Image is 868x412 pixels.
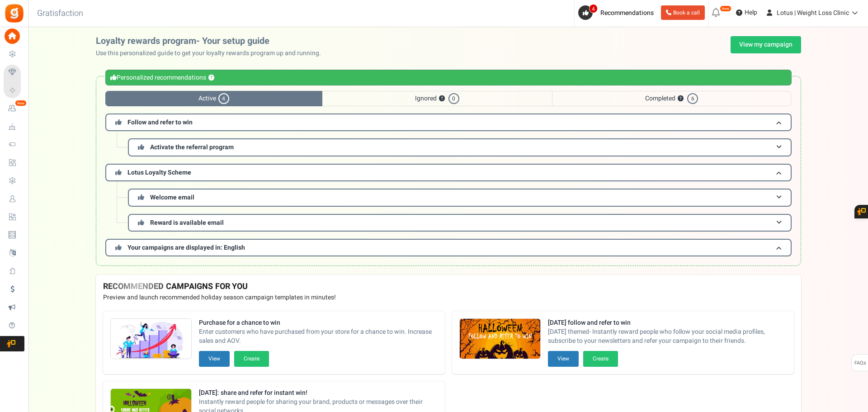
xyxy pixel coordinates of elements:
span: 6 [687,93,698,104]
span: Active [105,91,322,106]
button: ? [678,96,684,102]
a: View my campaign [731,36,801,53]
div: Personalized recommendations [105,70,792,85]
button: ? [439,96,445,102]
strong: [DATE]: share and refer for instant win! [199,388,438,398]
strong: Purchase for a chance to win [199,318,438,327]
span: 0 [448,93,459,104]
span: Follow and refer to win [127,118,193,127]
em: New [720,5,731,12]
h4: RECOMMENDED CAMPAIGNS FOR YOU [103,282,794,291]
span: Reward is available email [150,218,224,227]
span: Lotus | Weight Loss Clinic [777,8,849,18]
img: Recommended Campaigns [111,319,191,360]
span: Help [742,8,757,17]
span: Completed [552,91,791,106]
span: [DATE] themed- Instantly reward people who follow your social media profiles, subscribe to your n... [548,327,787,346]
a: New [4,101,24,116]
span: 4 [589,4,598,13]
em: New [15,100,27,106]
span: Activate the referral program [150,142,234,152]
p: Use this personalized guide to get your loyalty rewards program up and running. [96,49,328,58]
button: View [548,351,579,367]
p: Preview and launch recommended holiday season campaign templates in minutes! [103,293,794,302]
h3: Gratisfaction [27,5,93,23]
img: Recommended Campaigns [460,319,540,360]
a: 4 Recommendations [578,5,657,20]
img: Gratisfaction [4,3,24,24]
button: Create [234,351,269,367]
span: 4 [218,93,229,104]
span: Welcome email [150,193,194,202]
a: Help [732,5,761,20]
span: Ignored [322,91,552,106]
span: Enter customers who have purchased from your store for a chance to win. Increase sales and AOV. [199,327,438,346]
span: Recommendations [600,8,654,18]
span: Your campaigns are displayed in: English [127,243,245,252]
span: FAQs [854,355,866,372]
button: View [199,351,230,367]
button: ? [208,75,214,81]
span: Lotus Loyalty Scheme [127,168,191,177]
a: Book a call [661,5,705,20]
strong: [DATE] follow and refer to win [548,318,787,327]
button: Create [583,351,618,367]
h2: Loyalty rewards program- Your setup guide [96,36,328,46]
